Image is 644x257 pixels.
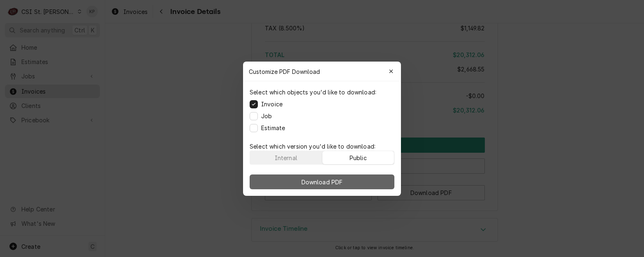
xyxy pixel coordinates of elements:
[300,177,345,186] span: Download PDF
[275,153,297,162] div: Internal
[243,62,401,81] div: Customize PDF Download
[250,174,394,189] button: Download PDF
[250,88,376,96] p: Select which objects you'd like to download:
[261,112,272,120] label: Job
[250,142,394,151] p: Select which version you'd like to download:
[350,153,367,162] div: Public
[261,100,283,108] label: Invoice
[261,124,285,132] label: Estimate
